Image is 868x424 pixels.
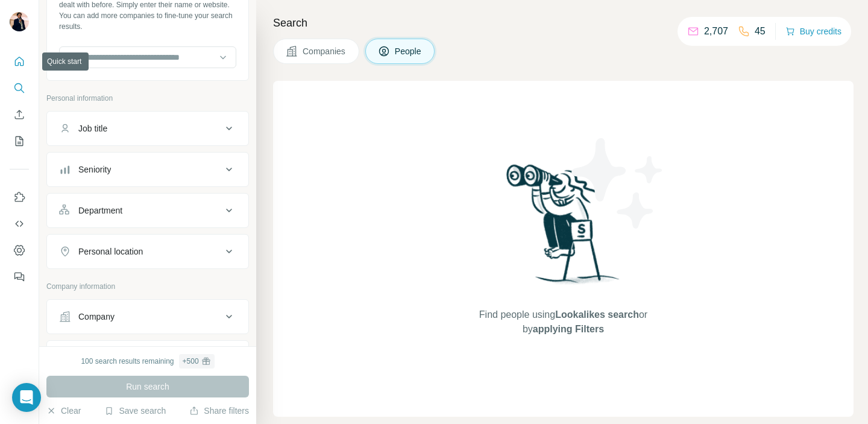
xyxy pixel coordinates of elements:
button: Department [47,196,248,225]
button: My lists [10,130,29,152]
button: Quick start [10,51,29,72]
span: Find people using or by [467,308,659,337]
h4: Search [273,14,854,31]
button: Company [47,302,248,331]
p: Company information [46,281,249,292]
p: 45 [755,24,766,39]
img: Surfe Illustration - Stars [564,129,672,238]
button: Job title [47,114,248,143]
div: Open Intercom Messenger [12,383,41,412]
div: + 500 [183,356,199,367]
div: Seniority [78,163,111,176]
span: Lookalikes search [555,309,639,320]
button: Industry [47,343,248,372]
button: Use Surfe API [10,213,29,235]
div: Job title [78,122,107,134]
div: 100 search results remaining [81,354,214,369]
p: 2,707 [704,24,728,39]
button: Seniority [47,155,248,184]
button: Save search [104,405,166,417]
button: Dashboard [10,239,29,261]
div: Company [78,311,115,323]
img: Surfe Illustration - Woman searching with binoculars [501,161,626,296]
button: Enrich CSV [10,104,29,125]
p: Personal information [46,93,249,104]
button: Share filters [189,405,249,417]
span: applying Filters [533,324,604,334]
span: Companies [303,45,347,57]
img: Avatar [10,12,29,31]
button: Use Surfe on LinkedIn [10,186,29,208]
span: People [395,45,423,57]
button: Search [10,77,29,99]
button: Personal location [47,237,248,266]
button: Clear [46,405,81,417]
button: Feedback [10,266,29,288]
button: Buy credits [785,23,841,40]
div: Personal location [78,245,143,258]
div: Department [78,204,122,217]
